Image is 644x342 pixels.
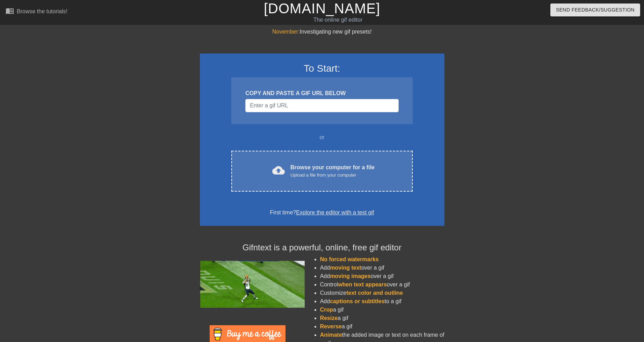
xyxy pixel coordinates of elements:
[264,1,380,16] a: [DOMAIN_NAME]
[290,163,375,179] div: Browse your computer for a file
[245,89,398,98] div: COPY AND PASTE A GIF URL BELOW
[330,298,384,304] span: captions or subtitles
[290,172,375,179] div: Upload a file from your computer
[320,256,379,262] span: No forced watermarks
[218,133,426,142] div: or
[17,8,67,14] div: Browse the tutorials!
[330,273,370,279] span: moving images
[320,306,444,314] li: a gif
[320,307,333,313] span: Crop
[200,243,444,253] h4: Gifntext is a powerful, online, free gif editor
[320,297,444,306] li: Add to a gif
[296,209,374,215] a: Explore the editor with a test gif
[556,6,635,14] span: Send Feedback/Suggestion
[6,7,14,15] span: menu_book
[320,323,342,329] span: Reverse
[200,261,305,308] img: football_small.gif
[346,290,403,296] span: text color and outline
[320,272,444,280] li: Add over a gif
[209,208,435,217] div: First time?
[320,264,444,272] li: Add over a gif
[209,63,435,74] h3: To Start:
[320,289,444,297] li: Customize
[200,28,444,36] div: Investigating new gif presets!
[320,322,444,331] li: a gif
[6,7,67,17] a: Browse the tutorials!
[320,314,444,322] li: a gif
[320,332,342,338] span: Animate
[245,99,398,112] input: Username
[272,164,285,177] span: cloud_upload
[320,315,338,321] span: Resize
[550,3,640,16] button: Send Feedback/Suggestion
[330,265,361,271] span: moving text
[338,282,387,287] span: when text appears
[320,280,444,289] li: Control over a gif
[218,16,457,24] div: The online gif editor
[272,29,299,35] span: November:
